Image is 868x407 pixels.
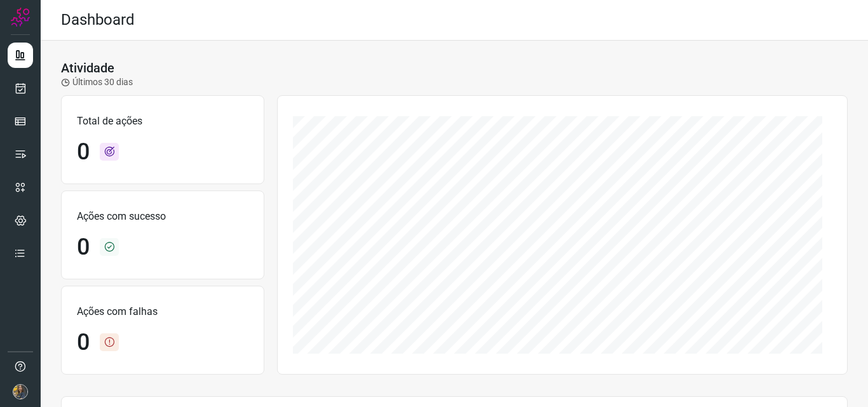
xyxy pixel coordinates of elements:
[77,209,248,224] p: Ações com sucesso
[77,304,248,319] p: Ações com falhas
[61,76,133,89] p: Últimos 30 dias
[13,384,28,399] img: 7a73bbd33957484e769acd1c40d0590e.JPG
[11,8,30,27] img: Logo
[77,329,90,356] h1: 0
[77,114,248,129] p: Total de ações
[77,234,90,261] h1: 0
[61,60,114,76] h3: Atividade
[61,11,135,29] h2: Dashboard
[77,138,90,166] h1: 0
